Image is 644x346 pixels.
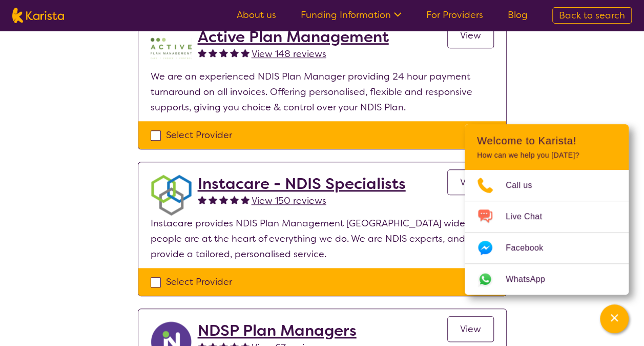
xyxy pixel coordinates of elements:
a: Blog [508,9,528,21]
span: View 148 reviews [252,48,326,60]
img: fullstar [198,195,206,204]
img: Karista logo [12,8,64,23]
a: NDSP Plan Managers [198,321,357,340]
img: pypzb5qm7jexfhutod0x.png [151,28,192,69]
a: Back to search [552,7,632,24]
span: View [460,176,481,188]
img: fullstar [230,195,239,204]
span: Back to search [559,9,625,22]
span: View [460,29,481,42]
button: Channel Menu [600,304,629,333]
span: Call us [506,178,545,193]
ul: Choose channel [465,170,629,295]
a: View [447,23,494,48]
a: View [447,169,494,195]
img: fullstar [209,195,217,204]
img: fullstar [219,195,228,204]
span: WhatsApp [506,272,557,287]
a: View [447,316,494,342]
img: fullstar [241,48,250,57]
div: Channel Menu [465,124,629,295]
img: fullstar [230,48,239,57]
p: How can we help you [DATE]? [477,151,616,160]
a: View 148 reviews [252,46,326,62]
span: Facebook [506,240,555,256]
img: fullstar [209,48,217,57]
img: fullstar [219,48,228,57]
span: View 150 reviews [252,195,326,207]
h2: Welcome to Karista! [477,134,616,147]
a: Web link opens in a new tab. [465,264,629,295]
a: Instacare - NDIS Specialists [198,175,406,193]
img: fullstar [198,48,206,57]
a: View 150 reviews [252,193,326,208]
span: Live Chat [506,209,554,224]
p: We are an experienced NDIS Plan Manager providing 24 hour payment turnaround on all invoices. Off... [151,69,494,115]
img: obkhna0zu27zdd4ubuus.png [151,175,192,216]
img: fullstar [241,195,250,204]
a: For Providers [426,9,483,21]
a: Active Plan Management [198,28,389,46]
a: About us [237,9,276,21]
a: Funding Information [301,9,402,21]
span: View [460,323,481,335]
p: Instacare provides NDIS Plan Management [GEOGRAPHIC_DATA] wide. Our people are at the heart of ev... [151,216,494,262]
